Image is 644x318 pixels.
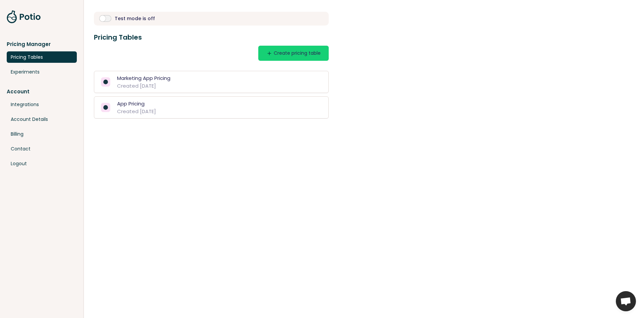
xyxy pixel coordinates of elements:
a: Account Details [7,113,77,125]
a: Contact [7,143,77,154]
div: Test mode is off [115,15,155,22]
div: Marketing App Pricing [117,74,170,82]
a: App PricingCreated [DATE]Duplicate [94,96,329,119]
a: Experiments [7,66,77,78]
a: Pricing Tables [7,51,77,63]
span: add [266,50,272,56]
h3: Pricing Tables [94,32,329,42]
a: Billing [7,128,77,140]
div: Pricing Manager [7,40,77,48]
div: Created [DATE] [117,82,174,90]
div: Open chat [616,291,636,311]
div: App Pricing [117,100,145,107]
a: Account [7,88,77,95]
a: Integrations [7,99,77,110]
div: Created [DATE] [117,107,156,115]
a: Logout [7,158,77,169]
button: addCreate pricing table [258,46,329,61]
a: Marketing App PricingCreated [DATE]Duplicate [94,71,329,93]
